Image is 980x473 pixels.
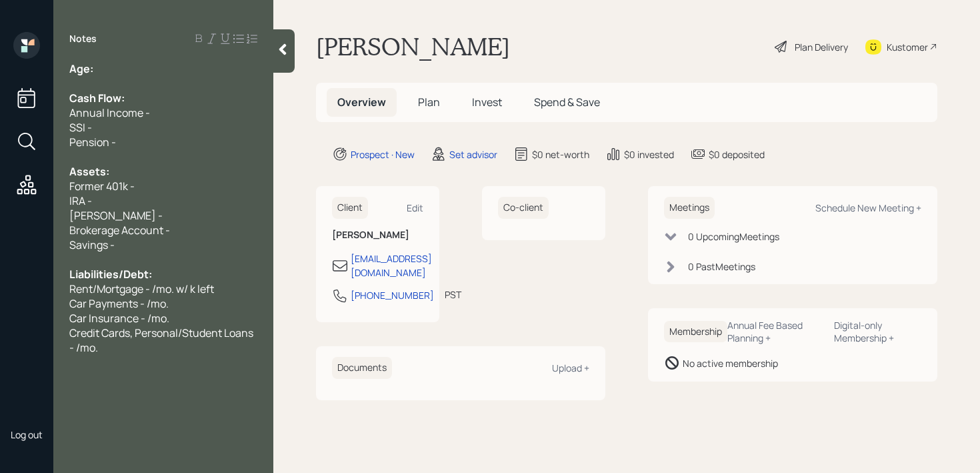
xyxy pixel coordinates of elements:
div: 0 Upcoming Meeting s [688,229,779,244]
span: Brokerage Account - [69,223,170,238]
span: Annual Income - [69,105,150,120]
h6: [PERSON_NAME] [332,229,423,241]
h6: Co-client [498,197,549,219]
span: Invest [472,95,502,109]
div: PST [445,288,461,302]
span: SSI - [69,120,92,135]
div: [EMAIL_ADDRESS][DOMAIN_NAME] [351,252,432,280]
div: Prospect · New [351,147,415,161]
span: Cash Flow: [69,91,125,105]
div: [PHONE_NUMBER] [351,288,434,302]
div: Digital-only Membership + [834,319,921,344]
div: Upload + [552,362,589,374]
div: $0 deposited [709,147,765,161]
div: $0 invested [624,147,674,161]
span: [PERSON_NAME] - [69,208,163,223]
span: Age: [69,61,93,76]
h6: Meetings [664,197,715,219]
span: Rent/Mortgage - /mo. w/ k left [69,282,214,296]
span: Car Payments - /mo. [69,296,169,311]
span: Plan [418,95,440,109]
div: $0 net-worth [532,147,589,161]
span: Credit Cards, Personal/Student Loans - /mo. [69,326,255,355]
span: Spend & Save [534,95,600,109]
div: Schedule New Meeting + [815,201,921,214]
span: IRA - [69,193,92,208]
div: Kustomer [887,40,928,54]
span: Savings - [69,238,115,252]
h6: Client [332,197,368,219]
span: Overview [337,95,386,109]
span: Assets: [69,164,109,179]
label: Notes [69,32,97,45]
div: Annual Fee Based Planning + [727,319,823,344]
div: Set advisor [449,147,497,161]
h6: Documents [332,357,392,379]
div: Plan Delivery [795,40,848,54]
div: Log out [11,428,43,441]
h1: [PERSON_NAME] [316,32,510,61]
div: 0 Past Meeting s [688,260,755,274]
span: Pension - [69,135,116,149]
h6: Membership [664,321,727,343]
span: Car Insurance - /mo. [69,311,169,326]
div: Edit [407,201,423,214]
img: retirable_logo.png [13,386,40,412]
div: No active membership [683,356,778,370]
span: Liabilities/Debt: [69,267,152,282]
span: Former 401k - [69,179,135,193]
